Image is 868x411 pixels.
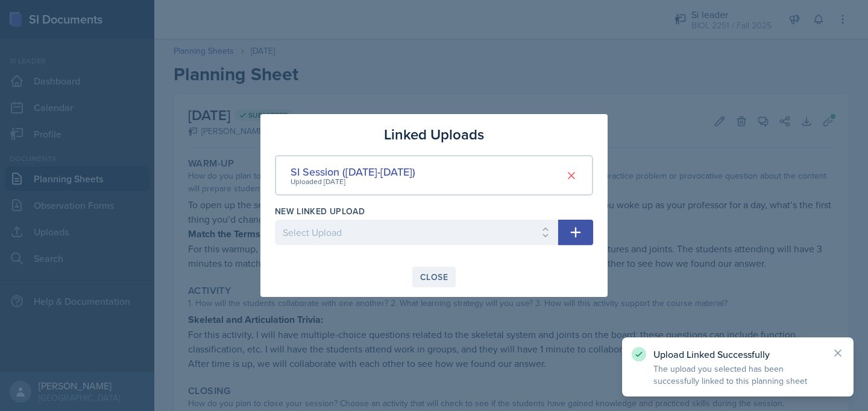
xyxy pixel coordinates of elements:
div: Uploaded [DATE] [291,176,415,187]
p: Upload Linked Successfully [653,348,822,360]
p: The upload you selected has been successfully linked to this planning sheet [653,363,822,387]
label: New Linked Upload [275,205,365,217]
button: Close [412,267,456,287]
div: Close [420,272,448,282]
h3: Linked Uploads [384,124,484,145]
div: SI Session ([DATE]-[DATE]) [291,164,415,180]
